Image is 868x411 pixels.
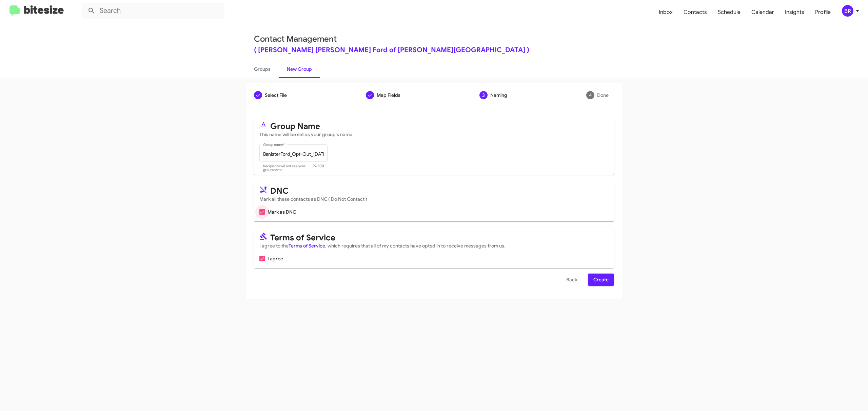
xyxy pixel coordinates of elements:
[746,2,780,22] a: Calendar
[259,196,609,202] mat-card-subtitle: Mark all these contacts as DNC ( Do Not Contact )
[289,243,325,249] a: Terms of Service
[268,255,283,263] span: I agree
[263,152,324,157] input: Placeholder
[254,47,614,53] div: ( [PERSON_NAME] [PERSON_NAME] Ford of [PERSON_NAME][GEOGRAPHIC_DATA] )
[678,2,712,22] a: Contacts
[263,164,309,172] mat-hint: Recipients will not see your group name.
[246,60,279,78] a: Groups
[836,5,861,17] button: BR
[279,60,320,78] a: New Group
[312,164,324,172] mat-hint: 29/200
[712,2,746,22] a: Schedule
[653,2,678,22] a: Inbox
[842,5,853,17] div: BR
[566,274,577,286] span: Back
[259,131,609,138] mat-card-subtitle: This name will be set as your group's name
[259,121,609,130] mat-card-title: Group Name
[810,2,836,22] a: Profile
[561,274,583,286] button: Back
[259,242,609,249] mat-card-subtitle: I agree to the , which requires that all of my contacts have opted in to receive messages from us.
[593,274,609,286] span: Create
[588,274,614,286] button: Create
[254,34,337,44] a: Contact Management
[82,3,224,19] input: Search
[259,232,609,241] mat-card-title: Terms of Service
[780,2,810,22] a: Insights
[259,186,609,194] mat-card-title: DNC
[268,208,296,216] span: Mark as DNC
